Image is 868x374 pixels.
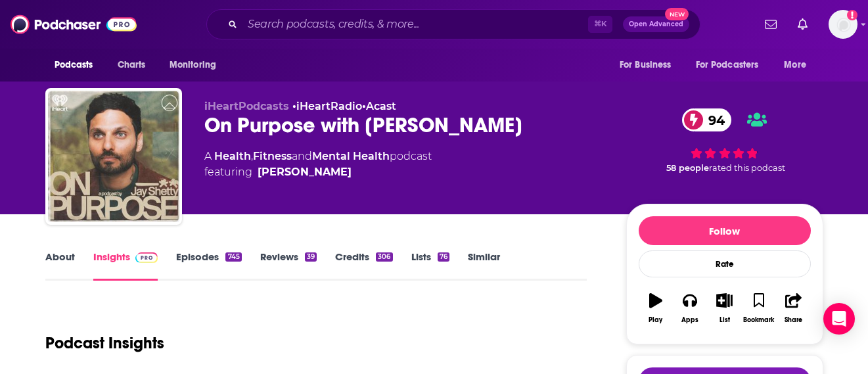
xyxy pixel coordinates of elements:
a: Charts [109,53,154,78]
span: Logged in as kkade [829,10,857,39]
img: Podchaser Pro [135,252,158,263]
div: 39 [305,252,317,262]
button: Share [776,285,810,332]
div: Rate [639,250,811,277]
span: 58 people [666,163,709,173]
div: Play [649,316,662,324]
div: 76 [438,252,449,262]
a: Episodes745 [176,250,241,281]
button: open menu [45,53,110,78]
button: Apps [673,285,707,332]
h1: Podcast Insights [45,333,164,353]
span: • [362,100,396,112]
svg: Add a profile image [847,10,857,20]
span: Monitoring [170,56,216,74]
div: A podcast [204,149,432,180]
button: Follow [639,216,811,245]
a: Show notifications dropdown [792,13,813,35]
span: For Business [620,56,672,74]
a: Show notifications dropdown [760,13,782,35]
button: Open AdvancedNew [623,16,689,32]
span: iHeartPodcasts [204,100,289,112]
span: 94 [695,108,731,131]
button: List [707,285,741,332]
div: [PERSON_NAME] [258,164,352,180]
a: Acast [366,100,396,112]
div: 306 [376,252,392,262]
div: Share [785,316,802,324]
input: Search podcasts, credits, & more... [242,14,588,35]
div: Open Intercom Messenger [823,303,855,335]
button: open menu [610,53,688,78]
img: User Profile [829,10,857,39]
button: open menu [775,53,823,78]
span: Open Advanced [629,21,683,28]
a: Lists76 [411,250,449,281]
span: featuring [204,164,432,180]
button: open menu [687,53,778,78]
a: iHeartRadio [296,100,362,112]
a: 94 [682,108,731,131]
button: Show profile menu [829,10,857,39]
img: Podchaser - Follow, Share and Rate Podcasts [11,12,137,37]
div: Search podcasts, credits, & more... [206,9,700,39]
a: About [45,250,75,281]
span: More [784,56,806,74]
button: Bookmark [742,285,776,332]
a: InsightsPodchaser Pro [93,250,158,281]
span: Podcasts [55,56,93,74]
span: New [665,8,689,20]
img: On Purpose with Jay Shetty [48,91,179,222]
a: Similar [468,250,500,281]
a: Mental Health [312,150,390,162]
a: Fitness [253,150,292,162]
span: and [292,150,312,162]
button: Play [639,285,673,332]
span: Charts [118,56,146,74]
a: Reviews39 [260,250,317,281]
a: Health [214,150,251,162]
span: ⌘ K [588,16,612,33]
div: 94 58 peoplerated this podcast [626,100,823,181]
div: Apps [681,316,698,324]
span: For Podcasters [696,56,759,74]
button: open menu [160,53,233,78]
div: 745 [225,252,241,262]
span: • [292,100,362,112]
a: Credits306 [335,250,392,281]
div: List [720,316,730,324]
div: Bookmark [743,316,774,324]
span: rated this podcast [709,163,785,173]
span: , [251,150,253,162]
